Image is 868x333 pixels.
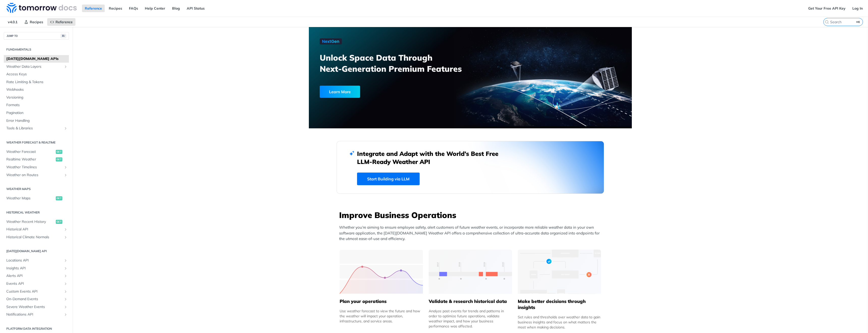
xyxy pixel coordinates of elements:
[6,126,62,131] span: Tools & Libraries
[6,72,68,77] span: Access Keys
[6,165,62,170] span: Weather Timelines
[4,32,69,40] button: JUMP TO⌘/
[30,20,43,24] span: Recipes
[64,282,68,286] button: Show subpages for Events API
[6,219,55,224] span: Weather Recent History
[320,86,445,98] a: Learn More
[6,149,55,154] span: Weather Forecast
[47,18,75,26] a: Reference
[64,126,68,130] button: Show subpages for Tools & Libraries
[339,209,604,221] h3: Improve Business Operations
[6,258,62,263] span: Locations API
[6,173,62,178] span: Weather on Routes
[4,195,69,202] a: Weather Mapsget
[56,196,62,200] span: get
[4,78,69,86] a: Rate Limiting & Tokens
[4,148,69,156] a: Weather Forecastget
[357,150,506,166] h2: Integrate and Adapt with the World’s Best Free LLM-Ready Weather API
[61,34,66,38] span: ⌘/
[4,55,69,63] a: [DATE][DOMAIN_NAME] APIs
[4,101,69,109] a: Formats
[4,311,69,318] a: Notifications APIShow subpages for Notifications API
[64,227,68,231] button: Show subpages for Historical API
[4,117,69,125] a: Error Handling
[64,235,68,239] button: Show subpages for Historical Climate Normals
[850,5,865,12] a: Log In
[429,298,512,304] h5: Validate & research historical data
[4,171,69,179] a: Weather on RoutesShow subpages for Weather on Routes
[6,103,68,108] span: Formats
[340,250,423,294] img: 39565e8-group-4962x.svg
[320,86,360,98] div: Learn More
[64,266,68,270] button: Show subpages for Insights API
[56,157,62,161] span: get
[6,227,62,232] span: Historical API
[64,65,68,69] button: Show subpages for Weather Data Layers
[6,110,68,115] span: Pagination
[56,150,62,154] span: get
[4,218,69,226] a: Weather Recent Historyget
[340,298,423,304] h5: Plan your operations
[339,225,604,242] p: Whether you’re aiming to ensure employee safety, alert customers of future weather events, or inc...
[4,125,69,132] a: Tools & LibrariesShow subpages for Tools & Libraries
[6,196,55,201] span: Weather Maps
[64,165,68,169] button: Show subpages for Weather Timelines
[6,157,55,162] span: Realtime Weather
[21,18,46,26] a: Recipes
[4,140,69,145] h2: Weather Forecast & realtime
[169,5,183,12] a: Blog
[6,235,62,240] span: Historical Climate Normals
[4,265,69,272] a: Insights APIShow subpages for Insights API
[6,95,68,100] span: Versioning
[6,304,62,310] span: Severe Weather Events
[4,226,69,233] a: Historical APIShow subpages for Historical API
[82,5,105,12] a: Reference
[64,274,68,278] button: Show subpages for Alerts API
[855,19,861,25] kbd: ⌘K
[56,220,62,224] span: get
[64,313,68,317] button: Show subpages for Notifications API
[320,52,476,74] h3: Unlock Space Data Through Next-Generation Premium Features
[4,326,69,331] h2: Platform DATA integration
[4,295,69,303] a: On-Demand EventsShow subpages for On-Demand Events
[64,258,68,263] button: Show subpages for Locations API
[6,56,68,61] span: [DATE][DOMAIN_NAME] APIs
[64,297,68,301] button: Show subpages for On-Demand Events
[6,281,62,286] span: Events API
[4,257,69,264] a: Locations APIShow subpages for Locations API
[6,273,62,278] span: Alerts API
[5,18,20,26] span: v4.0.1
[64,305,68,309] button: Show subpages for Severe Weather Events
[6,289,62,294] span: Custom Events API
[6,118,68,123] span: Error Handling
[4,288,69,295] a: Custom Events APIShow subpages for Custom Events API
[6,64,62,69] span: Weather Data Layers
[142,5,168,12] a: Help Center
[6,80,68,85] span: Rate Limiting & Tokens
[4,163,69,171] a: Weather TimelinesShow subpages for Weather Timelines
[6,266,62,271] span: Insights API
[4,303,69,311] a: Severe Weather EventsShow subpages for Severe Weather Events
[64,173,68,177] button: Show subpages for Weather on Routes
[340,308,423,324] div: Use weather forecast to view the future and how the weather will impact your operation, infrastru...
[518,250,601,294] img: a22d113-group-496-32x.svg
[4,187,69,191] h2: Weather Maps
[7,3,77,13] img: Tomorrow.io Weather API Docs
[64,290,68,294] button: Show subpages for Custom Events API
[4,109,69,117] a: Pagination
[357,173,420,185] a: Start Building via LLM
[4,94,69,101] a: Versioning
[4,210,69,215] h2: Historical Weather
[56,20,73,24] span: Reference
[6,297,62,302] span: On-Demand Events
[4,70,69,78] a: Access Keys
[320,38,342,44] img: NextGen
[184,5,207,12] a: API Status
[6,312,62,317] span: Notifications API
[4,86,69,93] a: Webhooks
[4,156,69,163] a: Realtime Weatherget
[4,272,69,280] a: Alerts APIShow subpages for Alerts API
[106,5,125,12] a: Recipes
[4,249,69,253] h2: [DATE][DOMAIN_NAME] API
[518,315,601,330] div: Set rules and thresholds over weather data to gain business insights and focus on what matters th...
